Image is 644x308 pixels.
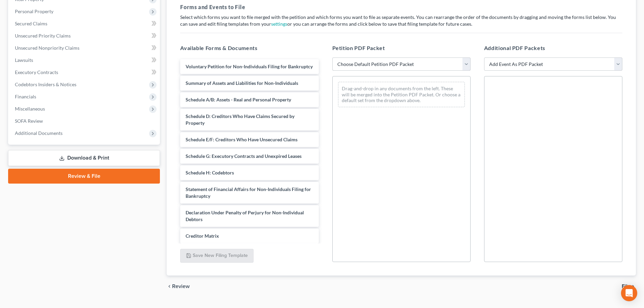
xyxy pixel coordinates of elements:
span: Personal Property [15,8,53,14]
span: Schedule D: Creditors Who Have Claims Secured by Property [186,113,294,126]
a: SOFA Review [9,115,160,127]
h5: Available Forms & Documents [180,44,318,52]
span: Secured Claims [15,21,47,26]
a: Unsecured Priority Claims [9,30,160,42]
span: Petition PDF Packet [332,45,385,51]
span: Statement of Financial Affairs for Non-Individuals Filing for Bankruptcy [186,186,311,199]
a: Executory Contracts [9,66,160,78]
span: Schedule G: Executory Contracts and Unexpired Leases [186,153,302,159]
span: Review [172,284,190,289]
h5: Forms and Events to File [180,3,622,11]
span: Financials [15,94,36,99]
span: Unsecured Nonpriority Claims [15,45,79,51]
p: Select which forms you want to file merged with the petition and which forms you want to file as ... [180,14,622,27]
span: Additional Documents [15,130,63,136]
span: Creditor Matrix [186,233,219,239]
span: File [622,284,630,289]
a: Secured Claims [9,18,160,30]
i: chevron_left [167,284,172,289]
a: Review & File [8,169,160,184]
span: Unsecured Priority Claims [15,33,71,39]
span: Declaration Under Penalty of Perjury for Non-Individual Debtors [186,210,304,222]
div: Drag-and-drop in any documents from the left. These will be merged into the Petition PDF Packet. ... [338,82,465,107]
span: Schedule A/B: Assets - Real and Personal Property [186,97,291,102]
span: Voluntary Petition for Non-Individuals Filing for Bankruptcy [186,64,313,69]
button: Save New Filing Template [180,249,254,263]
span: Summary of Assets and Liabilities for Non-Individuals [186,80,298,86]
button: chevron_left Review [167,284,196,289]
span: Codebtors Insiders & Notices [15,81,76,87]
a: Lawsuits [9,54,160,66]
span: Schedule E/F: Creditors Who Have Unsecured Claims [186,137,297,142]
a: Download & Print [8,150,160,166]
span: Miscellaneous [15,106,45,112]
span: Lawsuits [15,57,33,63]
i: chevron_right [630,284,636,289]
h5: Additional PDF Packets [484,44,622,52]
div: Open Intercom Messenger [621,285,637,301]
a: Unsecured Nonpriority Claims [9,42,160,54]
span: Schedule H: Codebtors [186,170,234,175]
a: settings [271,21,287,27]
span: Executory Contracts [15,69,58,75]
span: SOFA Review [15,118,43,124]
